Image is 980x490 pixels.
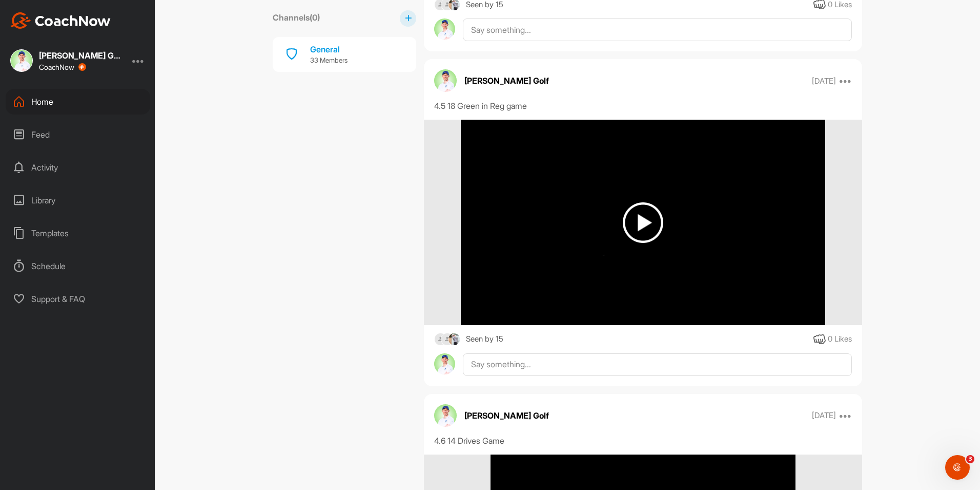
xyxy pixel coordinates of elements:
p: [PERSON_NAME] Golf [464,409,549,422]
div: Schedule [6,253,150,279]
p: [PERSON_NAME] Golf [464,74,549,87]
p: 33 Members [310,55,348,66]
img: CoachNow [10,12,111,29]
img: avatar [434,353,455,374]
img: square_5bc4555ab923e9623a1fde29db2936a9.jpg [448,333,461,346]
div: 4.5 18 Green in Reg game [434,100,852,112]
div: Library [6,187,150,213]
div: 4.6 14 Drives Game [434,435,852,447]
img: avatar [434,18,455,40]
div: 0 Likes [828,333,852,345]
div: Support & FAQ [6,286,150,312]
img: square_a4120018e3a3d6688c6919095981194a.jpg [10,49,33,72]
iframe: Intercom live chat [945,455,970,480]
p: [DATE] [812,410,836,421]
div: CoachNow [39,63,86,71]
label: Channels ( 0 ) [273,11,320,24]
div: Activity [6,155,150,180]
span: 3 [966,455,974,463]
div: [PERSON_NAME] Golf [39,51,121,60]
img: media [461,120,825,325]
p: [DATE] [812,76,836,86]
img: avatar [434,404,457,427]
img: avatar [434,69,457,92]
div: General [310,43,348,55]
img: square_default-ef6cabf814de5a2bf16c804365e32c732080f9872bdf737d349900a9daf73cf9.png [434,333,447,346]
img: play [623,202,663,243]
div: Home [6,89,150,115]
div: Feed [6,122,150,147]
div: Templates [6,220,150,246]
div: Seen by 15 [466,333,503,346]
img: square_default-ef6cabf814de5a2bf16c804365e32c732080f9872bdf737d349900a9daf73cf9.png [441,333,454,346]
